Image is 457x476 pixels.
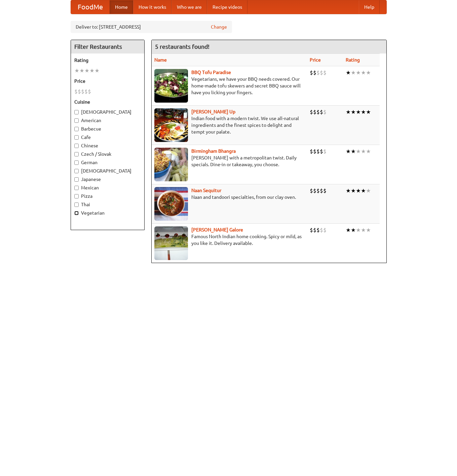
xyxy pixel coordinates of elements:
img: bhangra.jpg [154,148,188,181]
li: ★ [346,187,351,194]
label: Chinese [74,142,141,149]
a: Home [110,0,133,14]
li: ★ [356,187,361,194]
input: Czech / Slovak [74,152,79,156]
label: [DEMOGRAPHIC_DATA] [74,109,141,115]
input: Mexican [74,186,79,190]
label: American [74,117,141,124]
li: $ [310,69,313,76]
li: ★ [356,226,361,234]
li: $ [323,148,327,155]
li: $ [310,148,313,155]
li: $ [310,226,313,234]
li: $ [313,148,316,155]
b: Naan Sequitur [191,188,221,193]
li: ★ [361,69,366,76]
b: [PERSON_NAME] Up [191,109,235,114]
input: Thai [74,203,79,207]
li: ★ [361,148,366,155]
li: $ [310,187,313,194]
a: Rating [346,57,360,63]
li: ★ [346,69,351,76]
ng-pluralize: 5 restaurants found! [155,43,210,50]
input: German [74,160,79,165]
li: $ [320,108,323,116]
li: $ [316,108,320,116]
li: $ [316,148,320,155]
li: ★ [346,148,351,155]
a: How it works [133,0,172,14]
label: German [74,159,141,166]
li: ★ [74,67,79,74]
input: Vegetarian [74,211,79,215]
li: ★ [366,148,371,155]
label: Thai [74,201,141,208]
label: Czech / Slovak [74,151,141,157]
label: Japanese [74,176,141,183]
li: $ [313,226,316,234]
input: Chinese [74,144,79,148]
h5: Price [74,78,141,84]
li: $ [313,108,316,116]
h4: Filter Restaurants [71,40,144,53]
li: ★ [94,67,100,74]
li: ★ [351,69,356,76]
li: ★ [351,108,356,116]
li: $ [320,69,323,76]
p: [PERSON_NAME] with a metropolitan twist. Daily specials. Dine-in or takeaway, you choose. [154,154,305,168]
li: ★ [366,226,371,234]
li: $ [320,187,323,194]
li: ★ [356,108,361,116]
li: ★ [356,148,361,155]
p: Famous North Indian home cooking. Spicy or mild, as you like it. Delivery available. [154,233,305,247]
li: $ [323,108,327,116]
label: Barbecue [74,125,141,132]
li: $ [316,187,320,194]
input: Barbecue [74,127,79,131]
img: tofuparadise.jpg [154,69,188,103]
li: ★ [361,108,366,116]
li: ★ [366,187,371,194]
li: ★ [361,187,366,194]
input: [DEMOGRAPHIC_DATA] [74,169,79,173]
a: Who we are [172,0,207,14]
p: Naan and tandoori specialties, from our clay oven. [154,194,305,200]
li: $ [320,226,323,234]
label: Mexican [74,184,141,191]
li: ★ [79,67,84,74]
a: Help [359,0,380,14]
p: Indian food with a modern twist. We use all-natural ingredients and the finest spices to delight ... [154,115,305,135]
li: ★ [89,67,94,74]
input: American [74,118,79,123]
li: ★ [351,226,356,234]
a: Birmingham Bhangra [191,148,236,154]
a: Name [154,57,167,63]
li: ★ [356,69,361,76]
img: naansequitur.jpg [154,187,188,221]
li: $ [84,88,88,95]
label: Pizza [74,193,141,199]
label: Vegetarian [74,210,141,216]
a: BBQ Tofu Paradise [191,70,231,75]
li: $ [323,226,327,234]
li: ★ [351,187,356,194]
a: Price [310,57,321,63]
li: $ [320,148,323,155]
input: Cafe [74,135,79,140]
h5: Rating [74,57,141,64]
li: $ [323,187,327,194]
div: Deliver to: [STREET_ADDRESS] [71,21,232,33]
li: $ [81,88,84,95]
p: Vegetarians, we have your BBQ needs covered. Our home-made tofu skewers and secret BBQ sauce will... [154,76,305,96]
a: FoodMe [71,0,110,14]
a: [PERSON_NAME] Galore [191,227,243,232]
li: $ [323,69,327,76]
li: $ [88,88,91,95]
li: ★ [366,108,371,116]
li: $ [313,187,316,194]
li: ★ [351,148,356,155]
li: ★ [366,69,371,76]
li: ★ [346,226,351,234]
